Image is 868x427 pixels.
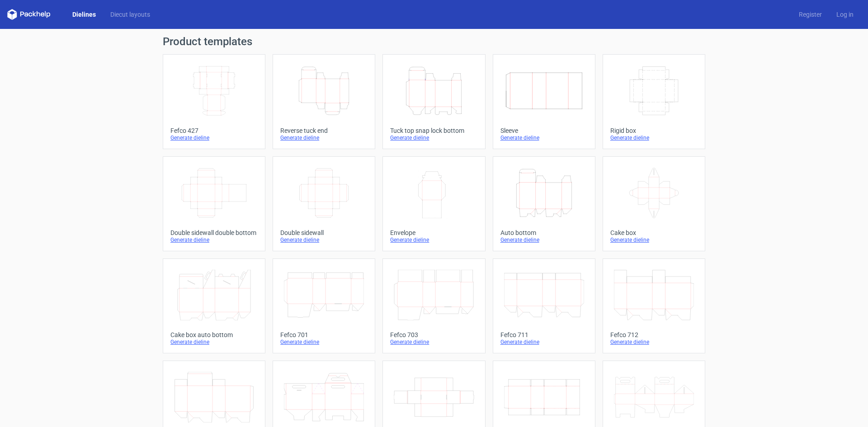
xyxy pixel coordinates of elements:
[382,156,485,251] a: EnvelopeGenerate dieline
[280,236,368,244] div: Generate dieline
[273,54,375,149] a: Reverse tuck endGenerate dieline
[163,36,705,47] h1: Product templates
[382,258,485,353] a: Fefco 703Generate dieline
[500,134,588,141] div: Generate dieline
[500,338,588,346] div: Generate dieline
[493,258,595,353] a: Fefco 711Generate dieline
[610,127,698,134] div: Rigid box
[170,229,258,236] div: Double sidewall double bottom
[390,229,477,236] div: Envelope
[163,258,265,353] a: Cake box auto bottomGenerate dieline
[493,156,595,251] a: Auto bottomGenerate dieline
[170,134,258,141] div: Generate dieline
[163,54,265,149] a: Fefco 427Generate dieline
[493,54,595,149] a: SleeveGenerate dieline
[390,338,477,346] div: Generate dieline
[603,258,705,353] a: Fefco 712Generate dieline
[280,331,368,338] div: Fefco 701
[500,229,588,236] div: Auto bottom
[500,127,588,134] div: Sleeve
[610,229,698,236] div: Cake box
[610,338,698,346] div: Generate dieline
[170,338,258,346] div: Generate dieline
[390,134,477,141] div: Generate dieline
[390,236,477,244] div: Generate dieline
[382,54,485,149] a: Tuck top snap lock bottomGenerate dieline
[829,10,861,19] a: Log in
[280,338,368,346] div: Generate dieline
[610,134,698,141] div: Generate dieline
[103,10,157,19] a: Diecut layouts
[500,331,588,338] div: Fefco 711
[273,258,375,353] a: Fefco 701Generate dieline
[280,127,368,134] div: Reverse tuck end
[610,331,698,338] div: Fefco 712
[65,10,103,19] a: Dielines
[273,156,375,251] a: Double sidewallGenerate dieline
[390,127,477,134] div: Tuck top snap lock bottom
[610,236,698,244] div: Generate dieline
[792,10,829,19] a: Register
[170,331,258,338] div: Cake box auto bottom
[603,54,705,149] a: Rigid boxGenerate dieline
[280,134,368,141] div: Generate dieline
[603,156,705,251] a: Cake boxGenerate dieline
[163,156,265,251] a: Double sidewall double bottomGenerate dieline
[170,127,258,134] div: Fefco 427
[170,236,258,244] div: Generate dieline
[500,236,588,244] div: Generate dieline
[390,331,477,338] div: Fefco 703
[280,229,368,236] div: Double sidewall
